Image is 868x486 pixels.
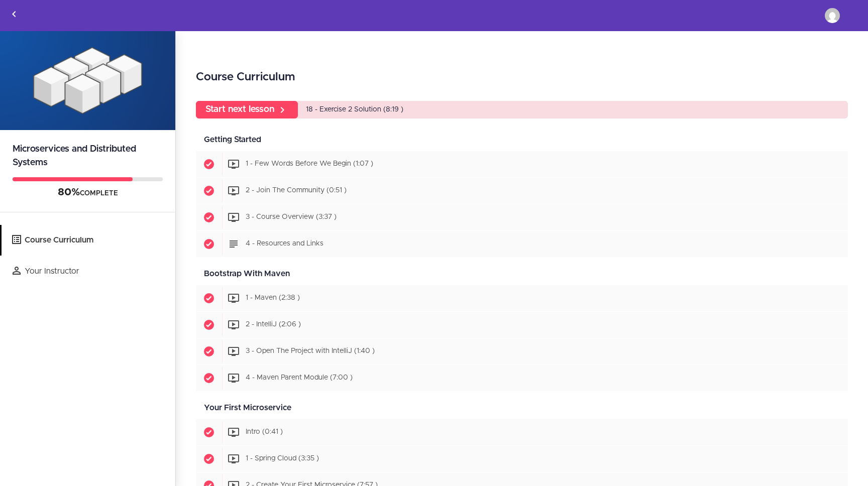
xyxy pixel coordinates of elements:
span: Completed item [196,204,222,230]
span: 3 - Course Overview (3:37 ) [246,214,337,221]
span: Completed item [196,365,222,391]
div: Your First Microservice [196,397,848,419]
span: Completed item [196,285,222,311]
span: 80% [58,187,80,197]
a: Completed item 2 - Join The Community (0:51 ) [196,178,848,204]
a: Completed item Intro (0:41 ) [196,419,848,445]
span: 4 - Maven Parent Module (7:00 ) [246,375,353,382]
span: 1 - Spring Cloud (3:35 ) [246,455,319,462]
a: Completed item 3 - Course Overview (3:37 ) [196,204,848,230]
span: Completed item [196,231,222,257]
a: Completed item 4 - Maven Parent Module (7:00 ) [196,365,848,391]
span: 1 - Maven (2:38 ) [246,295,300,302]
span: 2 - Join The Community (0:51 ) [246,187,347,194]
span: Completed item [196,338,222,365]
a: Completed item 1 - Spring Cloud (3:35 ) [196,446,848,472]
span: Completed item [196,178,222,204]
h2: Course Curriculum [196,69,848,86]
a: Completed item 1 - Maven (2:38 ) [196,285,848,311]
a: Completed item 2 - IntelliJ (2:06 ) [196,312,848,338]
span: Completed item [196,151,222,177]
span: 18 - Exercise 2 Solution (8:19 ) [306,106,403,113]
a: Completed item 3 - Open The Project with IntelliJ (1:40 ) [196,338,848,365]
a: Completed item 4 - Resources and Links [196,231,848,257]
div: Bootstrap With Maven [196,263,848,285]
span: Completed item [196,446,222,472]
span: 3 - Open The Project with IntelliJ (1:40 ) [246,348,375,355]
a: Completed item 1 - Few Words Before We Begin (1:07 ) [196,151,848,177]
span: Completed item [196,419,222,445]
a: Course Curriculum [2,225,175,256]
img: kouskefil@gmail.com [825,8,840,23]
div: Getting Started [196,129,848,151]
a: Start next lesson [196,101,298,118]
div: COMPLETE [13,186,163,199]
span: 2 - IntelliJ (2:06 ) [246,321,301,328]
svg: Back to courses [8,8,20,20]
a: Back to courses [1,1,28,31]
span: 4 - Resources and Links [246,240,323,248]
span: Intro (0:41 ) [246,429,283,436]
span: 1 - Few Words Before We Begin (1:07 ) [246,161,373,168]
a: Your Instructor [2,256,175,287]
span: Completed item [196,312,222,338]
